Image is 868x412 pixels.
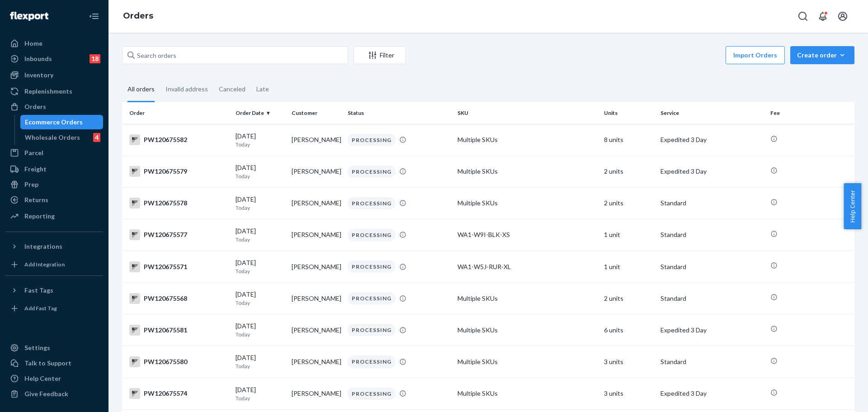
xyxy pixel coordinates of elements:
div: Invalid address [165,77,208,101]
td: [PERSON_NAME] [288,314,344,346]
p: Today [236,236,284,243]
div: Returns [24,195,48,204]
td: Multiple SKUs [454,346,600,378]
div: Orders [24,102,46,111]
a: Settings [5,341,103,355]
td: 1 unit [600,219,656,251]
p: Standard [660,262,763,271]
div: Add Fast Tag [24,304,57,312]
div: [DATE] [236,385,284,402]
div: Freight [24,165,47,174]
div: PROCESSING [348,134,396,146]
td: [PERSON_NAME] [288,219,344,251]
button: Fast Tags [5,283,103,298]
p: Today [236,394,284,402]
div: Customer [292,109,340,117]
a: Inbounds18 [5,52,103,66]
p: Standard [660,199,763,208]
button: Integrations [5,239,103,254]
a: Ecommerce Orders [20,115,104,129]
td: 8 units [600,124,656,156]
div: Filter [354,51,406,60]
div: [DATE] [236,227,284,243]
p: Standard [660,357,763,366]
a: Wholesale Orders4 [20,130,104,145]
div: Add Integration [24,260,65,268]
p: Expedited 3 Day [660,326,763,335]
div: Replenishments [24,87,72,96]
div: Home [24,39,42,48]
td: 1 unit [600,251,656,283]
div: PW120675574 [129,388,228,399]
p: Today [236,299,284,307]
th: Order [122,102,232,124]
a: Add Integration [5,257,103,272]
th: Order Date [232,102,288,124]
div: PROCESSING [348,292,396,304]
td: [PERSON_NAME] [288,346,344,378]
div: PROCESSING [348,355,396,368]
button: Close Navigation [85,7,103,25]
a: Reporting [5,209,103,223]
button: Import Orders [726,46,785,64]
div: WA1-W5J-RUR-XL [458,262,597,271]
div: Talk to Support [24,359,71,368]
div: PW120675580 [129,356,228,367]
div: PW120675578 [129,198,228,208]
input: Search orders [122,46,348,64]
a: Replenishments [5,84,103,99]
div: PW120675581 [129,325,228,336]
div: Help Center [24,374,61,383]
div: [DATE] [236,258,284,275]
td: Multiple SKUs [454,187,600,219]
a: Returns [5,193,103,207]
td: Multiple SKUs [454,124,600,156]
td: Multiple SKUs [454,156,600,187]
td: 6 units [600,314,656,346]
div: PW120675568 [129,293,228,304]
button: Create order [790,46,854,64]
button: Give Feedback [5,387,103,401]
p: Standard [660,230,763,239]
iframe: Opens a widget where you can chat to one of our agents [811,385,859,407]
div: 4 [93,133,100,142]
div: [DATE] [236,163,284,180]
a: Prep [5,177,103,192]
td: 2 units [600,156,656,187]
th: Units [600,102,656,124]
div: Fast Tags [24,286,53,295]
p: Today [236,141,284,148]
p: Expedited 3 Day [660,389,763,398]
div: Late [256,77,269,101]
button: Talk to Support [5,356,103,370]
div: Parcel [24,148,43,157]
div: [DATE] [236,322,284,338]
div: Give Feedback [24,389,68,398]
div: Canceled [219,77,245,101]
th: Status [344,102,454,124]
div: PROCESSING [348,166,396,178]
p: Standard [660,294,763,303]
p: Today [236,204,284,212]
div: Inventory [24,71,53,80]
a: Add Fast Tag [5,301,103,316]
th: Service [657,102,767,124]
th: SKU [454,102,600,124]
div: PROCESSING [348,197,396,209]
div: Inbounds [24,54,52,63]
td: Multiple SKUs [454,283,600,314]
td: 2 units [600,187,656,219]
td: Multiple SKUs [454,378,600,409]
div: PW120675582 [129,134,228,145]
div: [DATE] [236,195,284,212]
div: PROCESSING [348,324,396,336]
div: Wholesale Orders [25,133,80,142]
div: Create order [797,51,848,60]
div: Integrations [24,242,62,251]
div: PW120675571 [129,261,228,272]
p: Today [236,172,284,180]
button: Help Center [844,183,861,229]
a: Inventory [5,68,103,82]
div: [DATE] [236,353,284,370]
